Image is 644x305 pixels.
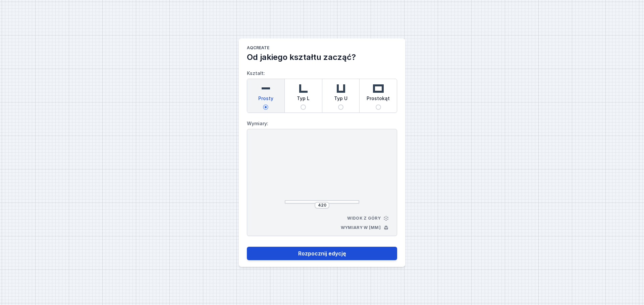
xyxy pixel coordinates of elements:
[259,82,272,95] img: straight.svg
[338,104,343,110] input: Typ U
[367,95,390,104] span: Prostokąt
[372,82,385,95] img: rectangle.svg
[258,95,273,104] span: Prosty
[297,82,310,95] img: l-shaped.svg
[263,104,268,110] input: Prosty
[247,52,397,63] h2: Od jakiego kształtu zacząć?
[247,68,397,113] label: Kształt:
[247,45,397,52] h1: AQcreate
[247,247,397,260] button: Rozpocznij edycję
[297,95,310,104] span: Typ L
[317,203,327,208] input: Wymiar [mm]
[334,95,347,104] span: Typ U
[334,82,347,95] img: u-shaped.svg
[376,104,381,110] input: Prostokąt
[301,104,306,110] input: Typ L
[247,118,397,129] label: Wymiary:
